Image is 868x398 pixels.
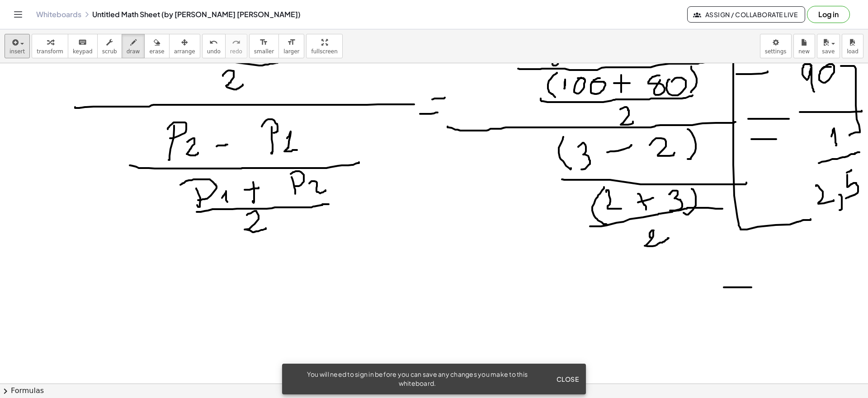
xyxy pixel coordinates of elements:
button: redoredo [225,34,247,58]
button: draw [122,34,145,58]
button: erase [144,34,169,58]
span: redo [230,48,242,55]
span: settings [765,48,787,55]
span: larger [283,48,299,55]
i: format_size [259,37,268,48]
span: load [847,48,859,55]
i: keyboard [78,37,87,48]
button: undoundo [202,34,226,58]
span: smaller [254,48,274,55]
button: format_sizesmaller [249,34,279,58]
button: fullscreen [306,34,342,58]
div: You will need to sign in before you can save any changes you make to this whiteboard. [289,370,545,388]
span: Assign / Collaborate Live [695,10,797,19]
button: save [817,34,840,58]
span: new [798,48,810,55]
button: settings [760,34,792,58]
i: redo [232,37,241,48]
i: format_size [287,37,296,48]
a: Whiteboards [36,10,81,19]
span: erase [149,48,164,55]
button: arrange [169,34,200,58]
button: keyboardkeypad [68,34,98,58]
button: Close [552,371,582,387]
button: Assign / Collaborate Live [687,6,805,23]
button: insert [5,34,30,58]
span: save [822,48,835,55]
button: load [842,34,863,58]
span: scrub [102,48,117,55]
i: undo [209,37,218,48]
button: format_sizelarger [278,34,304,58]
button: new [793,34,815,58]
span: transform [37,48,63,55]
button: Toggle navigation [11,7,25,22]
button: transform [32,34,68,58]
span: draw [127,48,140,55]
span: arrange [174,48,195,55]
button: scrub [97,34,122,58]
span: insert [9,48,25,55]
span: fullscreen [311,48,337,55]
button: Log in [807,6,850,23]
span: Close [556,375,579,383]
span: undo [207,48,221,55]
span: keypad [73,48,93,55]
